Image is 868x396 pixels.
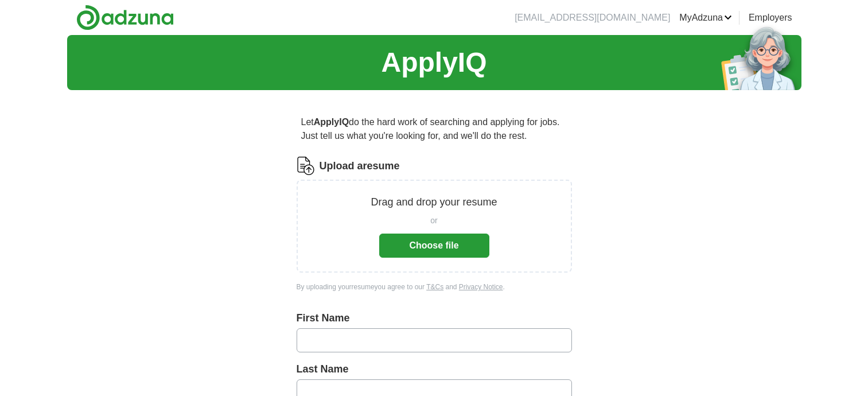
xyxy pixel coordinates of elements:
[459,283,503,291] a: Privacy Notice
[379,234,489,258] button: Choose file
[381,42,486,83] h1: ApplyIQ
[749,11,792,25] a: Employers
[430,215,437,227] span: or
[297,111,572,147] p: Let do the hard work of searching and applying for jobs. Just tell us what you're looking for, an...
[314,117,349,127] strong: ApplyIQ
[320,158,400,174] label: Upload a resume
[297,157,315,175] img: CV Icon
[297,362,572,377] label: Last Name
[426,283,443,291] a: T&Cs
[371,195,497,210] p: Drag and drop your resume
[679,11,732,25] a: MyAdzuna
[297,310,572,326] label: First Name
[515,11,670,25] li: [EMAIL_ADDRESS][DOMAIN_NAME]
[76,5,174,30] img: Adzuna logo
[297,282,572,292] div: By uploading your resume you agree to our and .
